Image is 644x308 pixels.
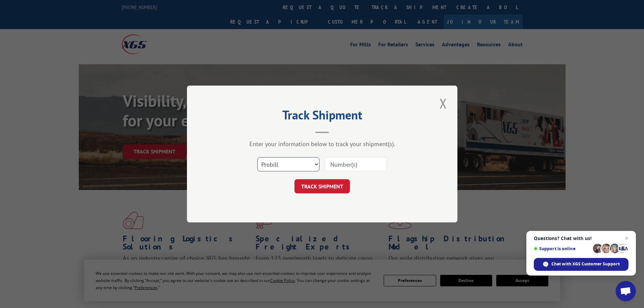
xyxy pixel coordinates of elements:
[534,236,628,241] span: Questions? Chat with us!
[325,157,387,171] input: Number(s)
[534,246,591,251] span: Support is online
[221,110,424,123] h2: Track Shipment
[437,94,449,113] button: Close modal
[221,140,424,148] div: Enter your information below to track your shipment(s).
[616,281,636,301] a: Open chat
[551,261,620,267] span: Chat with XGS Customer Support
[294,179,350,193] button: TRACK SHIPMENT
[534,258,628,271] span: Chat with XGS Customer Support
